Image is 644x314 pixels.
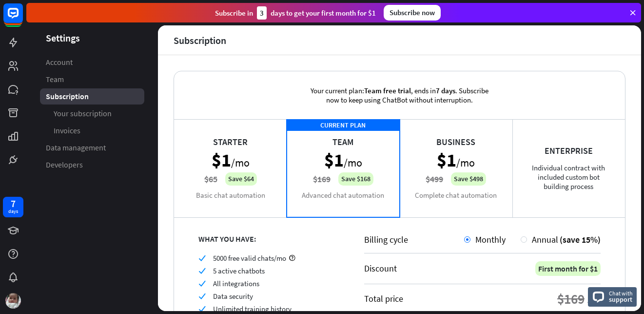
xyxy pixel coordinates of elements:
[215,6,376,20] div: Subscribe in days to get your first month for $1
[46,143,106,153] span: Data management
[8,208,18,215] div: days
[213,279,259,288] span: All integrations
[198,305,206,313] i: check
[174,35,226,46] div: Subscription
[475,234,506,245] span: Monthly
[40,157,144,173] a: Developers
[295,71,505,119] div: Your current plan: , ends in . Subscribe now to keep using ChatBot without interruption.
[587,290,601,308] div: $1
[198,234,340,244] div: WHAT YOU HAVE:
[3,197,23,217] a: 7 days
[198,293,206,300] i: check
[11,199,16,208] div: 7
[436,86,455,95] span: 7 days
[8,4,37,33] button: Open LiveChat chat widget
[213,304,292,314] span: Unlimited training history
[198,280,206,287] i: check
[557,290,585,308] div: $169
[532,234,558,245] span: Annual
[46,91,89,102] span: Subscription
[54,126,80,136] span: Invoices
[198,267,206,274] i: check
[40,140,144,156] a: Data management
[364,263,397,274] div: Discount
[46,74,64,84] span: Team
[213,292,253,301] span: Data security
[26,31,158,44] header: Settings
[535,261,601,276] div: First month for $1
[198,254,206,262] i: check
[40,71,144,87] a: Team
[364,86,411,95] span: Team free trial
[40,54,144,70] a: Account
[40,105,144,122] a: Your subscription
[609,295,633,304] span: support
[364,293,403,304] div: Total price
[40,123,144,139] a: Invoices
[560,234,601,245] span: (save 15%)
[257,6,267,20] div: 3
[364,234,464,245] div: Billing cycle
[609,289,633,298] span: Chat with
[213,253,286,263] span: 5000 free valid chats/mo
[213,266,265,275] span: 5 active chatbots
[384,5,441,21] div: Subscribe now
[46,57,73,67] span: Account
[54,108,112,119] span: Your subscription
[46,160,83,170] span: Developers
